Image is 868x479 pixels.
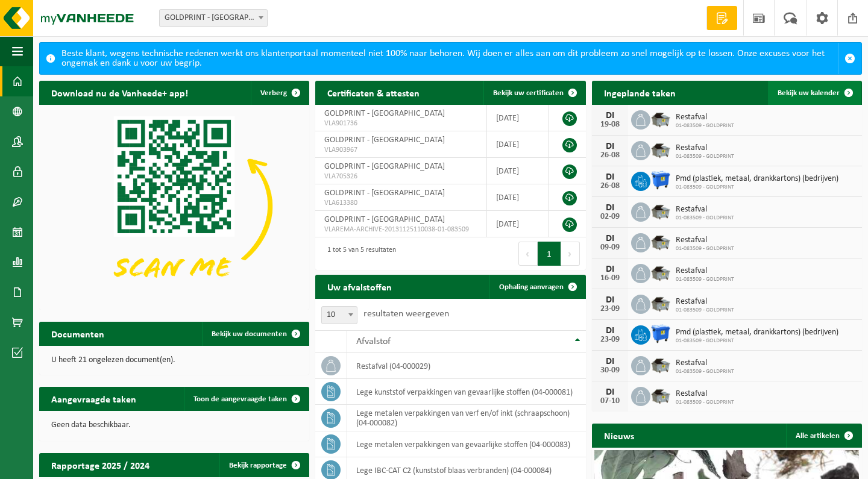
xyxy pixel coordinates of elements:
[676,266,734,276] span: Restafval
[483,81,585,105] a: Bekijk uw certificaten
[676,143,734,153] span: Restafval
[39,81,200,104] h2: Download nu de Vanheede+ app!
[518,242,538,266] button: Previous
[598,274,622,283] div: 16-09
[347,405,585,431] td: lege metalen verpakkingen van verf en/of inkt (schraapschoon) (04-000082)
[324,145,477,155] span: VLA903967
[598,326,622,336] div: DI
[598,366,622,375] div: 30-09
[324,198,477,208] span: VLA613380
[489,275,585,299] a: Ophaling aanvragen
[768,81,861,105] a: Bekijk uw kalender
[493,89,564,97] span: Bekijk uw certificaten
[650,385,671,405] img: WB-5000-GAL-GY-04
[598,234,622,243] div: DI
[251,81,308,105] button: Verberg
[202,322,308,346] a: Bekijk uw documenten
[347,379,585,405] td: lege kunststof verpakkingen van gevaarlijke stoffen (04-000081)
[598,243,622,252] div: 09-09
[676,358,734,368] span: Restafval
[650,231,671,252] img: WB-5000-GAL-GY-04
[260,89,287,97] span: Verberg
[598,357,622,366] div: DI
[159,9,268,27] span: GOLDPRINT - HUIZINGEN
[324,225,477,234] span: VLAREMA-ARCHIVE-20131125110038-01-083509
[592,81,688,104] h2: Ingeplande taken
[487,131,548,158] td: [DATE]
[778,89,840,97] span: Bekijk uw kalender
[324,189,445,198] span: GOLDPRINT - [GEOGRAPHIC_DATA]
[538,242,561,266] button: 1
[650,201,671,221] img: WB-5000-GAL-GY-04
[487,158,548,184] td: [DATE]
[356,337,391,346] span: Afvalstof
[676,184,838,191] span: 01-083509 - GOLDPRINT
[676,205,734,214] span: Restafval
[676,236,734,245] span: Restafval
[598,121,622,129] div: 19-08
[598,336,622,344] div: 23-09
[39,453,162,477] h2: Rapportage 2025 / 2024
[51,356,297,365] p: U heeft 21 ongelezen document(en).
[676,337,838,345] span: 01-083509 - GOLDPRINT
[650,293,671,313] img: WB-5000-GAL-GY-04
[650,324,671,344] img: WB-1100-HPE-BE-04
[322,307,357,324] span: 10
[347,431,585,457] td: lege metalen verpakkingen van gevaarlijke stoffen (04-000083)
[676,113,734,122] span: Restafval
[676,328,838,337] span: Pmd (plastiek, metaal, drankkartons) (bedrijven)
[650,108,671,129] img: WB-5000-GAL-GY-04
[676,276,734,283] span: 01-083509 - GOLDPRINT
[676,122,734,130] span: 01-083509 - GOLDPRINT
[650,262,671,283] img: WB-5000-GAL-GY-04
[487,105,548,131] td: [DATE]
[347,353,585,379] td: restafval (04-000029)
[315,81,432,104] h2: Certificaten & attesten
[324,215,445,224] span: GOLDPRINT - [GEOGRAPHIC_DATA]
[324,162,445,171] span: GOLDPRINT - [GEOGRAPHIC_DATA]
[598,265,622,274] div: DI
[324,119,477,128] span: VLA901736
[592,424,646,447] h2: Nieuws
[676,214,734,222] span: 01-083509 - GOLDPRINT
[676,245,734,252] span: 01-083509 - GOLDPRINT
[650,354,671,375] img: WB-5000-GAL-GY-04
[61,43,838,74] div: Beste klant, wegens technische redenen werkt ons klantenportaal momenteel niet 100% naar behoren....
[598,182,622,190] div: 26-08
[321,306,357,324] span: 10
[598,151,622,160] div: 26-08
[650,139,671,160] img: WB-5000-GAL-GY-04
[39,105,309,307] img: Download de VHEPlus App
[561,242,580,266] button: Next
[39,322,116,345] h2: Documenten
[598,111,622,121] div: DI
[676,153,734,160] span: 01-083509 - GOLDPRINT
[786,424,861,448] a: Alle artikelen
[51,421,297,430] p: Geen data beschikbaar.
[598,387,622,397] div: DI
[160,10,267,27] span: GOLDPRINT - HUIZINGEN
[219,453,308,477] a: Bekijk rapportage
[676,368,734,375] span: 01-083509 - GOLDPRINT
[676,399,734,406] span: 01-083509 - GOLDPRINT
[598,203,622,213] div: DI
[676,174,838,184] span: Pmd (plastiek, metaal, drankkartons) (bedrijven)
[324,136,445,145] span: GOLDPRINT - [GEOGRAPHIC_DATA]
[676,307,734,314] span: 01-083509 - GOLDPRINT
[676,389,734,399] span: Restafval
[39,387,148,410] h2: Aangevraagde taken
[598,397,622,405] div: 07-10
[487,184,548,211] td: [DATE]
[650,170,671,190] img: WB-1100-HPE-BE-04
[212,330,287,338] span: Bekijk uw documenten
[598,295,622,305] div: DI
[184,387,308,411] a: Toon de aangevraagde taken
[315,275,404,298] h2: Uw afvalstoffen
[499,283,564,291] span: Ophaling aanvragen
[598,172,622,182] div: DI
[324,172,477,181] span: VLA705326
[598,142,622,151] div: DI
[598,305,622,313] div: 23-09
[321,240,396,267] div: 1 tot 5 van 5 resultaten
[324,109,445,118] span: GOLDPRINT - [GEOGRAPHIC_DATA]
